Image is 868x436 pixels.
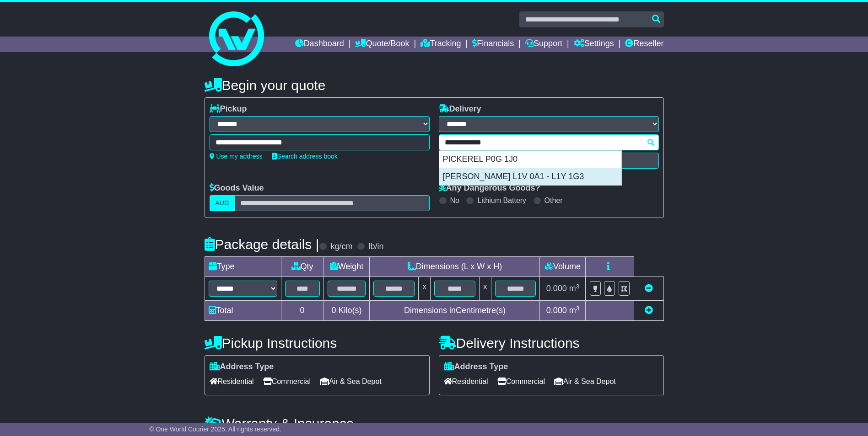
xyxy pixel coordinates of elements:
[205,416,664,431] h4: Warranty & Insurance
[574,37,614,52] a: Settings
[625,37,663,52] a: Reseller
[205,237,319,252] h4: Package details |
[439,183,540,193] label: Any Dangerous Goods?
[370,257,540,277] td: Dimensions (L x W x H)
[576,283,580,290] sup: 3
[439,168,621,186] div: [PERSON_NAME] L1V 0A1 - L1Y 1G3
[210,362,274,372] label: Address Type
[263,374,311,388] span: Commercial
[210,374,254,388] span: Residential
[320,374,382,388] span: Air & Sea Depot
[355,37,409,52] a: Quote/Book
[272,153,338,160] a: Search address book
[576,305,580,312] sup: 3
[210,104,247,114] label: Pickup
[205,257,281,277] td: Type
[295,37,344,52] a: Dashboard
[281,301,323,321] td: 0
[645,284,653,293] a: Remove this item
[645,306,653,315] a: Add new item
[370,301,540,321] td: Dimensions in Centimetre(s)
[205,335,430,351] h4: Pickup Instructions
[368,242,383,252] label: lb/in
[205,78,664,93] h4: Begin your quote
[497,374,545,388] span: Commercial
[330,242,352,252] label: kg/cm
[323,301,370,321] td: Kilo(s)
[444,362,508,372] label: Address Type
[569,306,580,315] span: m
[546,306,567,315] span: 0.000
[546,284,567,293] span: 0.000
[210,183,264,193] label: Goods Value
[421,37,461,52] a: Tracking
[569,284,580,293] span: m
[281,257,323,277] td: Qty
[419,277,431,301] td: x
[540,257,586,277] td: Volume
[479,277,491,301] td: x
[444,374,488,388] span: Residential
[323,257,370,277] td: Weight
[439,151,621,168] div: PICKEREL P0G 1J0
[439,335,664,351] h4: Delivery Instructions
[439,104,481,114] label: Delivery
[210,195,235,211] label: AUD
[545,196,563,205] label: Other
[149,425,281,433] span: © One World Courier 2025. All rights reserved.
[450,196,459,205] label: No
[331,306,336,315] span: 0
[210,153,263,160] a: Use my address
[477,196,526,205] label: Lithium Battery
[554,374,616,388] span: Air & Sea Depot
[472,37,514,52] a: Financials
[205,301,281,321] td: Total
[525,37,562,52] a: Support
